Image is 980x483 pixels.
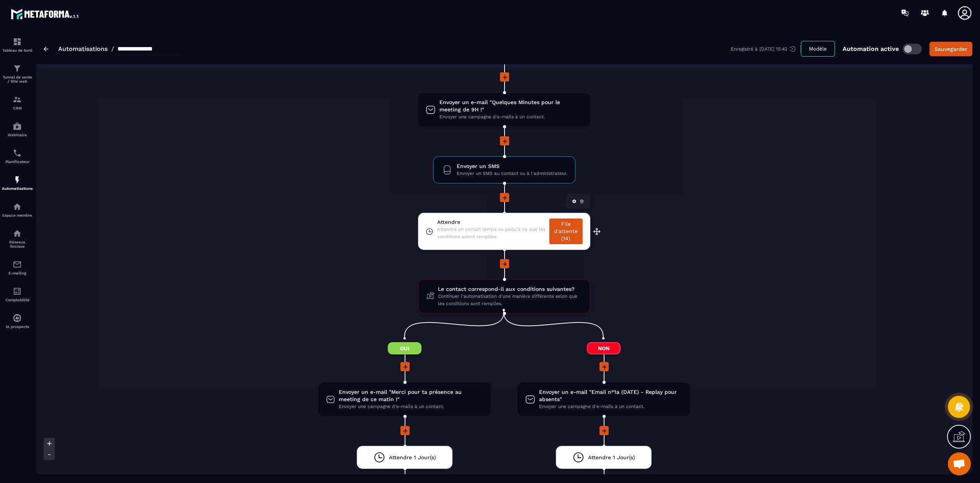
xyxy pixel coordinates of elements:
span: Continuer l'automatisation d'une manière différente selon que les conditions sont remplies. [438,293,582,307]
p: Automation active [843,45,899,52]
img: email [13,260,22,269]
p: Réseaux Sociaux [2,240,33,248]
span: Envoyer une campagne d'e-mails à un contact. [439,113,583,121]
a: Ouvrir le chat [948,452,971,475]
p: Espace membre [2,213,33,217]
img: formation [13,95,22,104]
span: Envoyer un e-mail "Quelques Minutes pour le meeting de 9H !" [439,99,583,113]
a: File d'attente (14) [549,219,583,244]
span: Attendre un certain temps ou jusqu'à ce que les conditions soient remplies. [437,226,546,240]
img: automations [13,122,22,131]
p: Tableau de bord [2,48,33,52]
span: Envoyer un SMS [457,163,567,170]
img: formation [13,37,22,46]
a: formationformationCRM [2,89,33,116]
span: Envoyer une campagne d'e-mails à un contact. [539,403,682,410]
p: [DATE] 15:42 [759,46,787,52]
span: Le contact correspond-il aux conditions suivantes? [438,286,582,293]
p: Planificateur [2,160,33,164]
a: Automatisations [58,45,108,52]
a: accountantaccountantComptabilité [2,281,33,308]
img: social-network [13,229,22,238]
span: Envoyer une campagne d'e-mails à un contact. [339,403,483,410]
span: Envoyer un e-mail "Email n°1a (DATE) - Replay pour absents" [539,388,682,403]
img: formation [13,64,22,73]
p: Webinaire [2,133,33,137]
button: Sauvegarder [929,42,972,56]
p: Tunnel de vente / Site web [2,75,33,83]
div: Sauvegarder [934,45,967,53]
span: Oui [388,342,421,354]
span: / [111,45,114,52]
img: automations [13,202,22,211]
span: Attendre 1 Jour(s) [588,454,635,461]
img: accountant [13,287,22,296]
img: automations [13,175,22,184]
a: formationformationTunnel de vente / Site web [2,58,33,89]
a: schedulerschedulerPlanificateur [2,143,33,170]
p: Automatisations [2,186,33,191]
a: social-networksocial-networkRéseaux Sociaux [2,223,33,254]
span: Attendre 1 Jour(s) [389,454,436,461]
button: Modèle [801,41,835,57]
span: Envoyer un SMS au contact ou à l'administrateur. [457,170,567,177]
img: automations [13,313,22,323]
span: Attendre [437,219,546,226]
p: E-mailing [2,271,33,275]
a: formationformationTableau de bord [2,31,33,58]
a: automationsautomationsEspace membre [2,196,33,223]
span: Envoyer un e-mail "Merci pour ta présence au meeting de ce matin !" [339,388,483,403]
span: Non [587,342,621,354]
img: arrow [44,47,49,51]
img: logo [11,7,80,21]
p: Comptabilité [2,298,33,302]
a: automationsautomationsWebinaire [2,116,33,143]
p: IA prospects [2,325,33,329]
a: emailemailE-mailing [2,254,33,281]
img: scheduler [13,148,22,158]
div: Enregistré à [731,46,801,52]
a: automationsautomationsAutomatisations [2,170,33,196]
p: CRM [2,106,33,110]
